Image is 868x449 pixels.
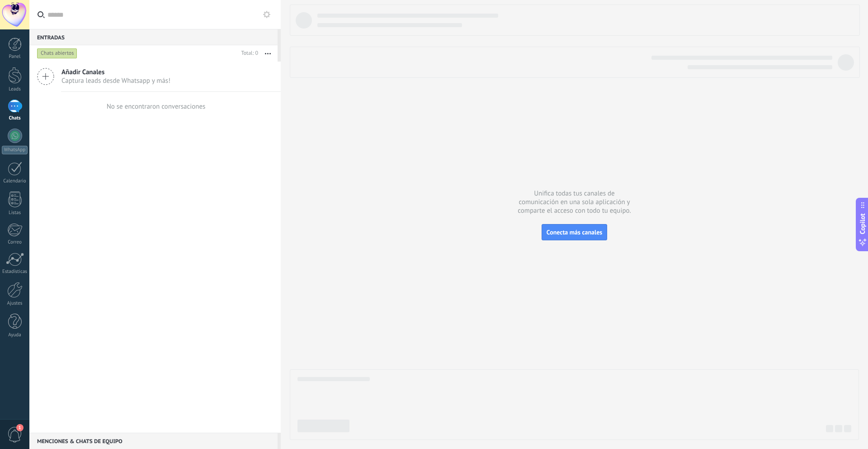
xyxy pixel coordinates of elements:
div: Ayuda [2,332,28,338]
div: Menciones & Chats de equipo [29,433,278,449]
span: 1 [16,424,24,431]
div: Listas [2,210,28,216]
div: Chats abiertos [37,48,77,59]
div: WhatsApp [2,146,28,154]
button: Conecta más canales [542,224,607,240]
button: Más [258,45,278,62]
span: Conecta más canales [547,228,602,236]
div: No se encontraron conversaciones [107,102,206,111]
div: Panel [2,54,28,60]
span: Captura leads desde Whatsapp y más! [61,76,170,85]
div: Total: 0 [238,49,258,58]
div: Calendario [2,178,28,184]
div: Entradas [29,29,278,45]
span: Añadir Canales [61,68,170,76]
span: Copilot [858,214,867,234]
div: Estadísticas [2,269,28,275]
div: Chats [2,115,28,121]
div: Correo [2,239,28,245]
div: Ajustes [2,301,28,306]
div: Leads [2,86,28,92]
